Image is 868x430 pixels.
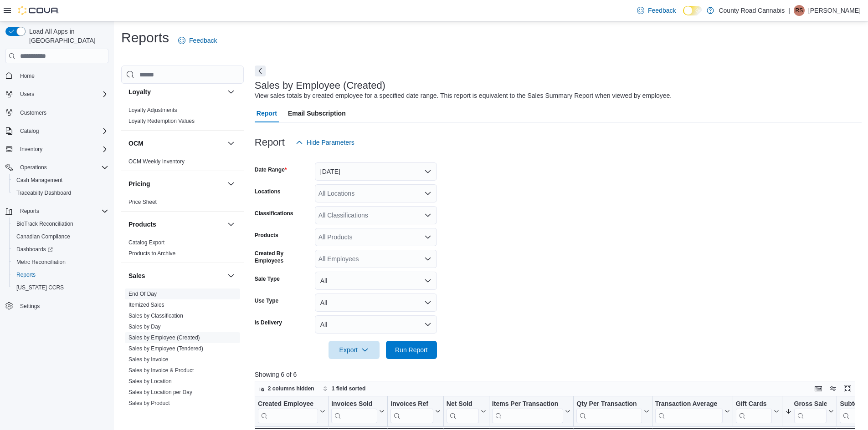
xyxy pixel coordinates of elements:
h3: Products [128,220,156,229]
a: Price Sheet [128,199,157,205]
span: Sales by Location per Day [128,389,192,396]
p: | [788,5,790,16]
a: Sales by Location [128,378,172,384]
span: Dark Mode [683,15,683,16]
span: Run Report [395,345,428,354]
h1: Reports [121,29,169,47]
button: Settings [2,299,112,313]
button: Catalog [16,126,42,137]
span: Sales by Product [128,400,170,407]
button: Hide Parameters [292,133,358,152]
label: Products [255,232,278,239]
a: Sales by Invoice [128,356,168,363]
div: Items Per Transaction [492,400,564,409]
button: Inventory [2,143,112,156]
label: Use Type [255,297,278,304]
span: Metrc Reconciliation [16,258,66,266]
span: Washington CCRS [13,282,108,293]
div: Gift Cards [736,400,772,409]
div: Transaction Average [655,400,722,423]
input: Dark Mode [683,6,702,15]
a: Traceabilty Dashboard [13,187,75,198]
span: Operations [20,164,47,171]
h3: Loyalty [128,87,151,96]
span: BioTrack Reconciliation [13,218,108,229]
div: Items Per Transaction [492,400,564,423]
span: [US_STATE] CCRS [16,284,64,291]
span: Loyalty Adjustments [128,106,177,114]
div: Gross Sales [794,400,827,423]
button: 1 field sorted [319,383,370,394]
button: Users [16,89,38,100]
button: [US_STATE] CCRS [9,281,112,294]
button: Reports [16,206,43,217]
a: Itemized Sales [128,302,164,308]
div: View sales totals by created employee for a specified date range. This report is equivalent to th... [255,91,672,101]
button: OCM [128,139,224,148]
button: Keyboard shortcuts [813,383,824,394]
button: Open list of options [424,190,431,197]
a: Metrc Reconciliation [13,257,69,268]
a: Canadian Compliance [13,231,74,242]
h3: OCM [128,139,144,148]
span: Cash Management [16,177,62,184]
a: Sales by Invoice & Product [128,367,194,374]
span: Customers [16,107,108,118]
button: All [315,315,437,334]
a: Feedback [175,31,221,50]
div: Loyalty [121,105,244,130]
button: Run Report [386,341,437,359]
button: Gross Sales [785,400,834,423]
button: Reports [2,205,112,218]
div: Invoices Sold [331,400,377,423]
span: Sales by Location [128,378,172,385]
span: Feedback [189,36,217,45]
button: Reports [9,268,112,281]
button: Open list of options [424,233,431,241]
a: Sales by Employee (Created) [128,334,200,341]
label: Created By Employees [255,250,311,264]
span: Settings [16,300,108,312]
button: Loyalty [128,87,224,96]
span: Cash Management [13,175,108,186]
label: Locations [255,188,281,195]
span: Reports [13,269,108,280]
a: Dashboards [13,244,56,255]
button: Invoices Ref [390,400,440,423]
a: Feedback [633,1,679,20]
button: Loyalty [226,86,236,97]
div: Created Employee [258,400,318,409]
a: Catalog Export [128,239,164,246]
span: Reports [16,206,108,217]
span: Itemized Sales [128,301,164,309]
a: Sales by Product [128,400,170,406]
span: 2 columns hidden [268,385,314,392]
span: Loyalty Redemption Values [128,117,195,125]
a: Dashboards [9,243,112,256]
span: Reports [16,271,36,278]
div: Qty Per Transaction [576,400,642,423]
span: Sales by Invoice & Product [128,367,194,374]
button: Products [226,219,236,230]
span: Traceabilty Dashboard [16,189,71,197]
button: Export [329,341,380,359]
button: Home [2,69,112,82]
span: Users [16,89,108,100]
button: Gift Cards [736,400,779,423]
h3: Report [255,137,285,148]
div: Invoices Ref [390,400,433,423]
div: Invoices Sold [331,400,377,409]
button: OCM [226,138,236,149]
a: Products to Archive [128,250,175,257]
button: Products [128,220,224,229]
span: End Of Day [128,290,157,298]
div: Created Employee [258,400,318,423]
div: Net Sold [447,400,479,409]
span: Home [16,70,108,81]
span: Reports [20,207,39,215]
a: Sales by Location per Day [128,389,192,395]
img: Cova [18,6,59,15]
span: Dashboards [16,246,53,253]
